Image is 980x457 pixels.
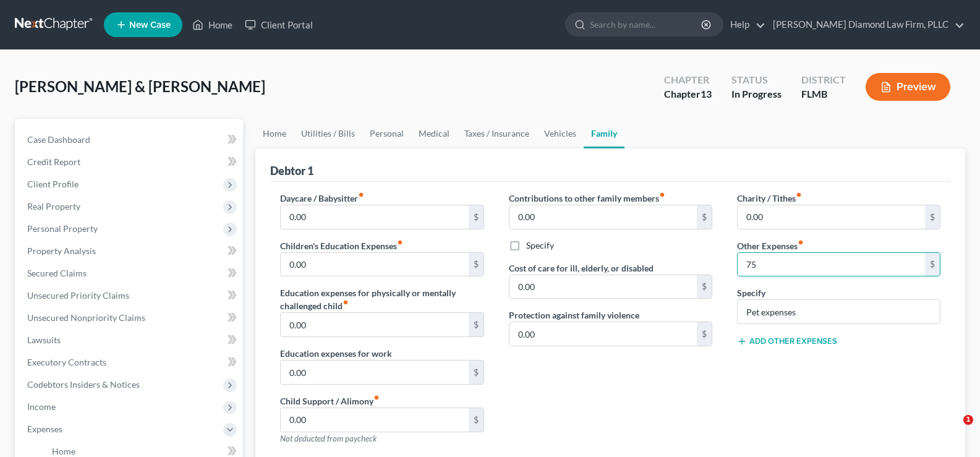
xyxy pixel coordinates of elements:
[280,434,377,443] span: Not deducted from paycheck
[280,347,392,360] label: Education expenses for work
[27,268,87,278] span: Secured Claims
[17,151,243,173] a: Credit Report
[373,395,380,401] i: fiber_manual_record
[738,300,940,323] input: Specify...
[584,119,624,148] a: Family
[27,424,62,434] span: Expenses
[659,192,665,198] i: fiber_manual_record
[52,446,75,456] span: Home
[255,119,294,148] a: Home
[925,253,940,276] div: $
[411,119,457,148] a: Medical
[509,192,665,205] label: Contributions to other family members
[469,361,484,384] div: $
[796,192,802,198] i: fiber_manual_record
[469,253,484,276] div: $
[963,415,973,425] span: 1
[590,13,703,36] input: Search by name...
[17,240,243,262] a: Property Analysis
[925,205,940,229] div: $
[27,379,140,390] span: Codebtors Insiders & Notices
[537,119,584,148] a: Vehicles
[280,286,484,312] label: Education expenses for physically or mentally challenged child
[129,20,171,30] span: New Case
[701,88,712,100] span: 13
[270,163,313,178] div: Debtor 1
[280,239,403,252] label: Children's Education Expenses
[469,408,484,432] div: $
[239,14,319,36] a: Client Portal
[17,262,243,284] a: Secured Claims
[27,312,145,323] span: Unsecured Nonpriority Claims
[280,192,364,205] label: Daycare / Babysitter
[697,205,712,229] div: $
[27,156,80,167] span: Credit Report
[737,239,804,252] label: Other Expenses
[27,290,129,301] span: Unsecured Priority Claims
[737,192,802,205] label: Charity / Tithes
[697,275,712,299] div: $
[15,77,265,95] span: [PERSON_NAME] & [PERSON_NAME]
[737,286,765,299] label: Specify
[280,395,380,408] label: Child Support / Alimony
[509,309,639,322] label: Protection against family violence
[343,299,349,305] i: fiber_manual_record
[397,239,403,246] i: fiber_manual_record
[767,14,965,36] a: [PERSON_NAME] Diamond Law Firm, PLLC
[17,129,243,151] a: Case Dashboard
[509,205,697,229] input: --
[731,87,782,101] div: In Progress
[27,401,56,412] span: Income
[27,223,98,234] span: Personal Property
[27,134,90,145] span: Case Dashboard
[294,119,362,148] a: Utilities / Bills
[469,205,484,229] div: $
[27,246,96,256] span: Property Analysis
[509,262,654,275] label: Cost of care for ill, elderly, or disabled
[17,329,243,351] a: Lawsuits
[358,192,364,198] i: fiber_manual_record
[738,205,925,229] input: --
[469,313,484,336] div: $
[697,322,712,346] div: $
[801,87,846,101] div: FLMB
[281,313,468,336] input: --
[801,73,846,87] div: District
[509,322,697,346] input: --
[281,361,468,384] input: --
[281,408,468,432] input: --
[738,253,925,276] input: --
[526,239,554,252] label: Specify
[186,14,239,36] a: Home
[27,201,80,211] span: Real Property
[866,73,950,101] button: Preview
[737,336,837,346] button: Add Other Expenses
[27,335,61,345] span: Lawsuits
[281,205,468,229] input: --
[17,351,243,374] a: Executory Contracts
[362,119,411,148] a: Personal
[27,179,79,189] span: Client Profile
[27,357,106,367] span: Executory Contracts
[457,119,537,148] a: Taxes / Insurance
[938,415,968,445] iframe: Intercom live chat
[17,284,243,307] a: Unsecured Priority Claims
[664,73,712,87] div: Chapter
[731,73,782,87] div: Status
[798,239,804,246] i: fiber_manual_record
[509,275,697,299] input: --
[724,14,765,36] a: Help
[17,307,243,329] a: Unsecured Nonpriority Claims
[281,253,468,276] input: --
[664,87,712,101] div: Chapter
